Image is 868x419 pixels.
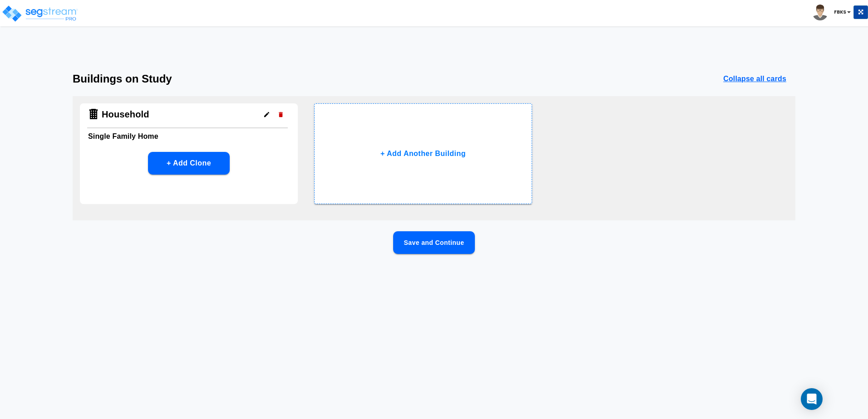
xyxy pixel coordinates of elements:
[1,5,79,23] img: logo_pro_r.png
[314,103,532,204] button: + Add Another Building
[88,130,290,143] h6: Single Family Home
[148,152,230,175] button: + Add Clone
[723,73,786,84] p: Collapse all cards
[87,108,100,121] img: Building Icon
[102,109,149,120] h4: Household
[801,388,823,410] div: Open Intercom Messenger
[73,73,172,85] h3: Buildings on Study
[812,5,828,20] img: avatar.png
[393,231,475,254] button: Save and Continue
[834,9,846,15] b: FBKS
